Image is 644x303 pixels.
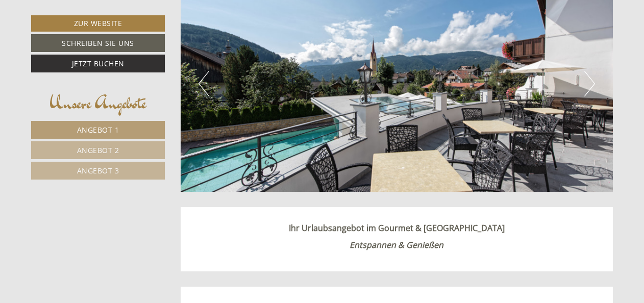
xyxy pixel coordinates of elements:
[350,239,443,250] strong: Entspannen & Genießen
[31,55,165,72] a: Jetzt buchen
[289,222,505,234] strong: Ihr Urlaubsangebot im Gourmet & [GEOGRAPHIC_DATA]
[31,15,165,32] a: Zur Website
[340,269,402,287] button: Senden
[15,30,170,38] div: [GEOGRAPHIC_DATA]
[31,90,165,116] div: Unsere Angebote
[199,71,209,96] button: Previous
[8,28,176,59] div: Guten Tag, wie können wir Ihnen helfen?
[182,8,220,25] div: [DATE]
[77,125,119,135] span: Angebot 1
[77,145,119,155] span: Angebot 2
[584,71,595,96] button: Next
[31,34,165,52] a: Schreiben Sie uns
[15,49,170,57] small: 14:28
[77,166,119,175] span: Angebot 3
